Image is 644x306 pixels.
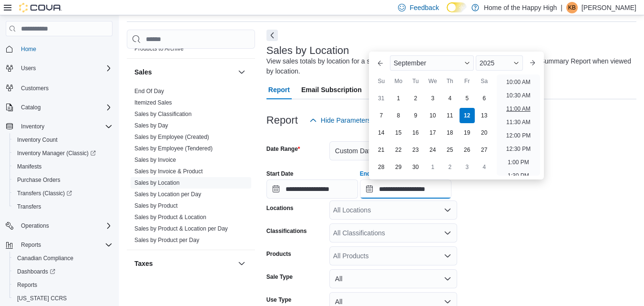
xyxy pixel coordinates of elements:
span: Dark Mode [447,12,447,13]
div: day-26 [460,142,475,158]
button: Reports [17,239,45,251]
span: Purchase Orders [13,174,112,186]
div: day-16 [408,125,423,140]
input: Dark Mode [447,2,467,12]
button: Open list of options [444,229,451,237]
span: Sales by Product [134,202,178,210]
span: End Of Day [134,87,164,95]
span: Sales by Day [134,122,168,129]
a: Inventory Manager (Classic) [13,148,100,159]
div: day-20 [477,125,492,140]
a: Sales by Product & Location [134,214,206,221]
div: day-23 [408,142,423,158]
button: Next [266,30,278,41]
a: Products to Archive [134,45,184,52]
span: Transfers [13,201,112,212]
a: Sales by Product & Location per Day [134,225,228,232]
button: Custom Date [329,141,457,160]
span: Canadian Compliance [13,253,112,264]
div: Tu [408,74,423,89]
button: Open list of options [444,252,451,260]
span: Dashboards [13,266,112,277]
button: Canadian Compliance [10,252,116,265]
p: | [561,2,562,13]
a: Dashboards [13,266,59,277]
li: 12:30 PM [502,143,534,155]
a: Sales by Product [134,202,178,209]
div: day-29 [391,159,406,175]
div: day-13 [477,108,492,123]
input: Press the down key to open a popover containing a calendar. [266,179,358,199]
div: day-24 [425,142,440,158]
span: Report [268,80,290,99]
span: Canadian Compliance [17,254,73,262]
div: Button. Open the month selector. September is currently selected. [390,55,474,71]
div: day-7 [374,108,389,123]
li: 11:00 AM [502,103,534,115]
span: Washington CCRS [13,293,112,304]
span: Reports [17,281,37,289]
button: Sales [236,66,247,78]
span: KB [568,2,576,13]
div: day-2 [442,159,458,175]
li: 10:00 AM [502,76,534,88]
a: Inventory Count [13,134,61,146]
span: Inventory [17,121,112,132]
span: Sales by Employee (Created) [134,133,209,141]
div: Su [374,74,389,89]
span: Home [17,43,112,55]
span: Sales by Classification [134,110,192,118]
a: Sales by Product per Day [134,237,199,243]
div: day-19 [460,125,475,140]
button: Transfers [10,200,116,213]
span: Sales by Location per Day [134,190,201,198]
div: day-3 [460,159,475,175]
button: Operations [17,220,53,232]
div: Th [442,74,458,89]
div: Katelynd Bartelen [566,2,578,13]
span: Itemized Sales [134,99,172,106]
span: Customers [21,84,49,92]
button: Reports [2,238,116,252]
div: day-1 [425,159,440,175]
div: day-18 [442,125,458,140]
span: Catalog [17,102,112,113]
span: Customers [17,82,112,94]
label: Use Type [266,296,291,304]
a: Transfers (Classic) [13,188,76,199]
div: day-12 [460,108,475,123]
a: Sales by Employee (Created) [134,134,209,140]
div: day-22 [391,142,406,158]
a: [US_STATE] CCRS [13,293,71,304]
span: Email Subscription [301,80,362,99]
div: day-28 [374,159,389,175]
button: Catalog [17,102,44,113]
button: Sales [134,67,234,77]
li: 1:30 PM [504,170,533,181]
span: Sales by Invoice [134,156,176,164]
button: Taxes [236,258,247,269]
span: Transfers (Classic) [17,190,72,197]
div: Mo [391,74,406,89]
div: day-6 [477,91,492,106]
a: Itemized Sales [134,99,172,106]
div: day-4 [477,159,492,175]
button: Hide Parameters [306,111,375,130]
button: [US_STATE] CCRS [10,292,116,305]
span: Manifests [13,161,112,172]
li: 10:30 AM [502,90,534,101]
div: day-2 [408,91,423,106]
button: Users [17,63,40,74]
button: Inventory [2,120,116,133]
span: Inventory Manager (Classic) [13,148,112,159]
span: Sales by Product & Location per Day [134,225,228,232]
span: Inventory [21,123,44,130]
a: Sales by Employee (Tendered) [134,145,213,152]
span: Transfers [17,203,41,211]
div: Sa [477,74,492,89]
h3: Sales [134,67,152,77]
div: day-4 [442,91,458,106]
span: Sales by Employee (Tendered) [134,145,213,152]
div: day-27 [477,142,492,158]
span: Inventory Count [13,134,112,146]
